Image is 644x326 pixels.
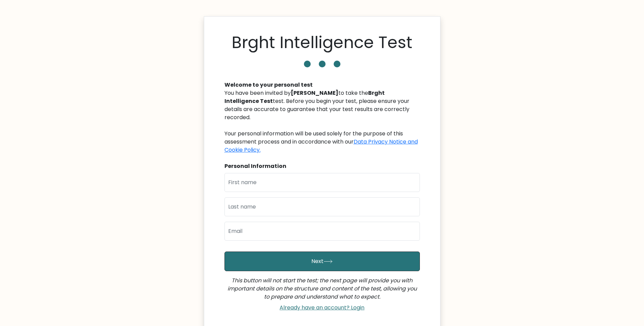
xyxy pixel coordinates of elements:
b: Brght Intelligence Test [224,89,385,105]
a: Already have an account? Login [277,304,367,311]
i: This button will not start the test; the next page will provide you with important details on the... [228,277,417,301]
a: Data Privacy Notice and Cookie Policy. [224,138,418,154]
div: Personal Information [224,162,420,170]
b: [PERSON_NAME] [291,89,338,97]
input: Email [224,222,420,241]
input: Last name [224,197,420,216]
div: Welcome to your personal test [224,81,420,89]
button: Next [224,252,420,271]
div: You have been invited by to take the test. Before you begin your test, please ensure your details... [224,89,420,154]
input: First name [224,173,420,192]
h1: Brght Intelligence Test [232,33,412,52]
